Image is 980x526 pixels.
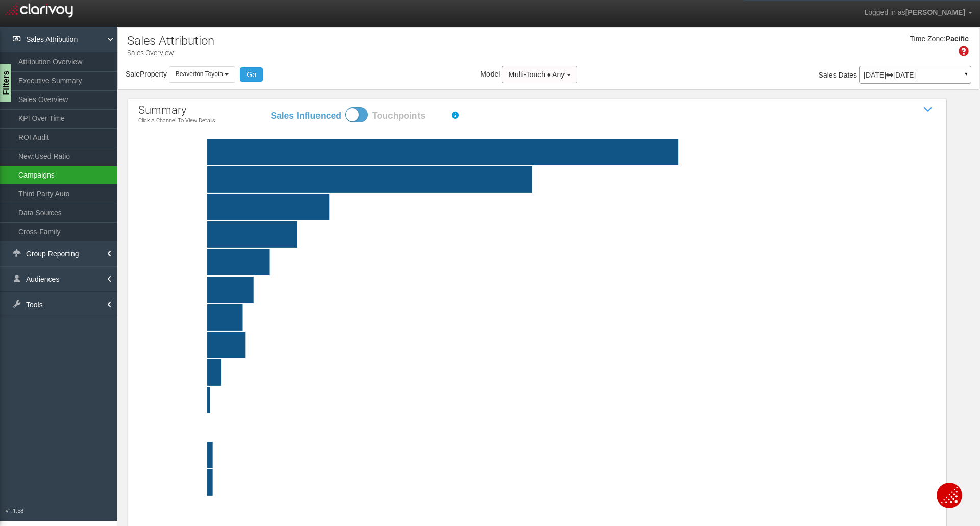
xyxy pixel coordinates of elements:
div: Time Zone: [906,34,946,44]
rect: organic search|45|14|0 [163,194,961,220]
rect: traditional|5|0|0 [163,359,961,386]
span: summary [138,104,186,116]
p: Click a channel to view details [138,118,215,124]
a: Logged in as[PERSON_NAME] [856,1,980,25]
span: Logged in as [864,8,905,16]
span: Dates [839,71,857,79]
div: Pacific [946,34,969,44]
span: Beaverton Toyota [176,70,223,78]
label: Touchpoints [372,110,444,122]
a: ▼ [962,68,971,85]
span: Multi-Touch ♦ Any [508,70,565,79]
i: Show / Hide Sales Attribution Chart [921,102,936,117]
rect: video|2|0|0 [163,469,961,496]
button: Beaverton Toyota [169,66,236,82]
button: Go [240,67,263,82]
rect: equity mining|1|1|0 [163,387,961,413]
rect: website tools|174|80|0 [163,139,961,165]
p: [DATE] [DATE] [864,71,967,79]
rect: social|13|4|0 [163,304,961,331]
button: Multi-Touch ♦ Any [502,66,577,83]
rect: email|33|9|0 [163,221,961,248]
span: Sales [819,71,837,79]
span: [PERSON_NAME] [905,8,965,16]
rect: third party auto|120|54|0 [163,166,961,193]
label: Sales Influenced [270,110,341,122]
p: Sales Overview [127,44,214,58]
rect: event|0|2|0 [163,414,961,441]
rect: tier one|14|1|0 [163,332,961,358]
rect: paid search|23|3|0 [163,249,961,275]
rect: tier two|2|0|0 [163,442,961,468]
h1: Sales Attribution [127,34,214,47]
rect: direct|17|7|0 [163,277,961,303]
span: Sale [126,70,140,78]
